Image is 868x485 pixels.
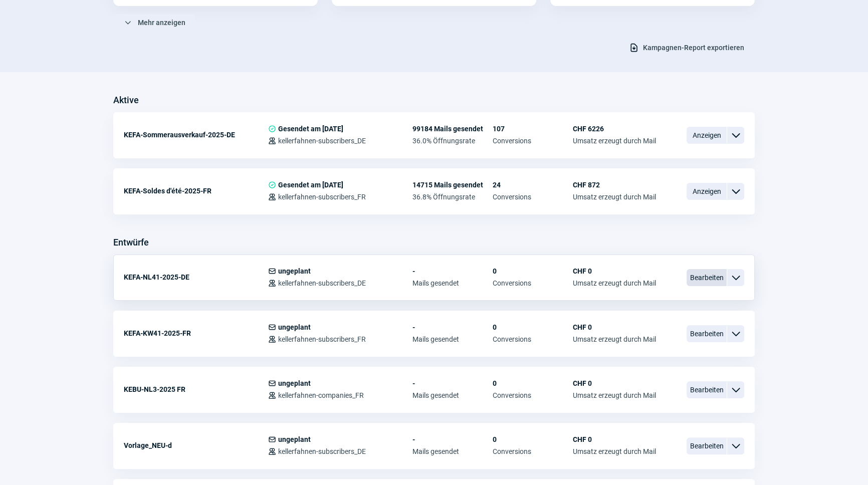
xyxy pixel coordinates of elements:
span: Bearbeiten [687,325,727,342]
span: kellerfahnen-subscribers_FR [278,193,366,201]
div: KEFA-NL41-2025-DE [124,267,268,287]
span: Conversions [493,447,573,455]
span: kellerfahnen-subscribers_DE [278,137,366,145]
span: Conversions [493,137,573,145]
span: - [412,267,493,275]
span: Bearbeiten [687,381,727,398]
span: Anzeigen [687,183,727,200]
span: Mails gesendet [412,335,493,343]
span: Mails gesendet [412,279,493,287]
div: Vorlage_NEU-d [124,435,268,455]
div: KEFA-Sommerausverkauf-2025-DE [124,125,268,145]
span: CHF 0 [573,435,656,443]
span: Bearbeiten [687,437,727,454]
span: Kampagnen-Report exportieren [643,40,744,56]
div: KEFA-KW41-2025-FR [124,323,268,343]
span: kellerfahnen-subscribers_DE [278,279,366,287]
span: Gesendet am [DATE] [278,125,343,133]
h3: Entwürfe [113,234,149,251]
span: Mails gesendet [412,391,493,399]
span: Bearbeiten [687,269,727,286]
span: Gesendet am [DATE] [278,181,343,189]
span: 36.0% Öffnungsrate [412,137,493,145]
span: - [412,323,493,331]
span: kellerfahnen-subscribers_DE [278,447,366,455]
span: CHF 872 [573,181,656,189]
span: 107 [493,125,573,133]
span: Conversions [493,391,573,399]
span: 0 [493,323,573,331]
div: KEBU-NL3-2025 FR [124,379,268,399]
h3: Aktive [113,92,139,108]
span: - [412,435,493,443]
span: Mehr anzeigen [138,15,185,31]
span: Conversions [493,193,573,201]
span: 0 [493,379,573,387]
span: ungeplant [278,323,311,331]
button: Kampagnen-Report exportieren [618,39,755,56]
span: Mails gesendet [412,447,493,455]
span: 24 [493,181,573,189]
span: 36.8% Öffnungsrate [412,193,493,201]
span: Umsatz erzeugt durch Mail [573,447,656,455]
button: Mehr anzeigen [113,14,196,31]
span: CHF 0 [573,267,656,275]
span: CHF 0 [573,323,656,331]
span: ungeplant [278,267,311,275]
span: CHF 6226 [573,125,656,133]
span: Conversions [493,279,573,287]
span: Umsatz erzeugt durch Mail [573,279,656,287]
span: 14715 Mails gesendet [412,181,493,189]
span: ungeplant [278,379,311,387]
span: Umsatz erzeugt durch Mail [573,137,656,145]
span: 99184 Mails gesendet [412,125,493,133]
span: Umsatz erzeugt durch Mail [573,335,656,343]
span: Anzeigen [687,127,727,144]
span: CHF 0 [573,379,656,387]
span: ungeplant [278,435,311,443]
span: kellerfahnen-companies_FR [278,391,364,399]
div: KEFA-Soldes d'été-2025-FR [124,181,268,201]
span: 0 [493,435,573,443]
span: - [412,379,493,387]
span: kellerfahnen-subscribers_FR [278,335,366,343]
span: Conversions [493,335,573,343]
span: Umsatz erzeugt durch Mail [573,193,656,201]
span: 0 [493,267,573,275]
span: Umsatz erzeugt durch Mail [573,391,656,399]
